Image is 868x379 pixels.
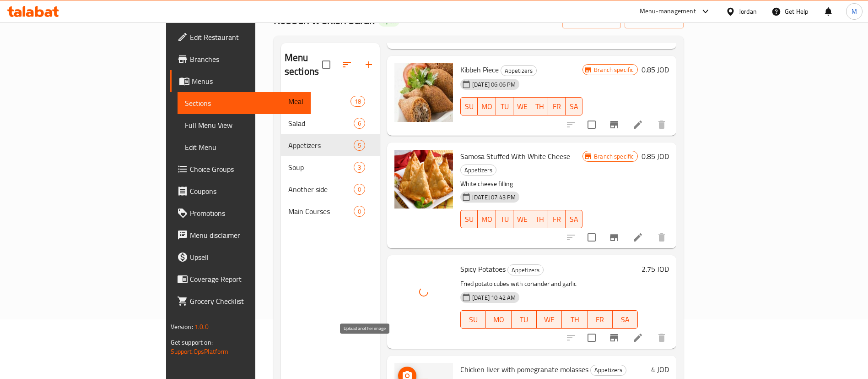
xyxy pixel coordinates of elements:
[469,193,519,202] span: [DATE] 07:43 PM
[178,136,311,158] a: Edit Menu
[394,63,453,122] img: Kibbeh Piece
[190,164,304,175] span: Choice Groups
[569,213,579,226] span: SA
[394,150,453,209] img: Samosa Stuffed With White Cheese
[582,328,601,347] span: Select to update
[481,100,492,113] span: MO
[190,54,304,65] span: Branches
[171,346,229,357] a: Support.OpsPlatform
[190,208,304,219] span: Promotions
[481,213,492,226] span: MO
[515,313,533,326] span: TU
[566,210,582,228] button: SA
[512,310,537,329] button: TU
[460,363,588,376] span: Chicken liver with pomegranate molasses
[354,207,365,216] span: 0
[852,6,857,16] span: M
[478,97,496,115] button: MO
[190,186,304,197] span: Coupons
[582,228,601,247] span: Select to update
[632,332,643,343] a: Edit menu item
[288,96,350,107] span: Meal
[354,206,365,217] div: items
[501,65,537,76] div: Appetizers
[469,80,519,89] span: [DATE] 06:06 PM
[603,226,625,248] button: Branch-specific-item
[194,321,209,333] span: 1.0.0
[590,152,637,161] span: Branch specific
[651,327,673,349] button: delete
[478,210,496,228] button: MO
[281,178,380,200] div: Another side0
[178,92,311,114] a: Sections
[591,365,626,375] span: Appetizers
[517,213,528,226] span: WE
[588,310,613,329] button: FR
[336,54,358,76] span: Sort sections
[548,97,565,115] button: FR
[170,246,311,268] a: Upsell
[496,97,513,115] button: TU
[486,310,511,329] button: MO
[548,210,565,228] button: FR
[281,200,380,222] div: Main Courses0
[288,162,354,173] span: Soup
[288,118,354,129] span: Salad
[739,6,757,16] div: Jordan
[190,32,304,43] span: Edit Restaurant
[460,97,478,115] button: SU
[288,140,354,151] span: Appetizers
[354,140,365,151] div: items
[171,336,213,348] span: Get support on:
[170,290,311,312] a: Grocery Checklist
[570,14,614,26] span: import
[566,97,582,115] button: SA
[354,162,365,173] div: items
[358,54,380,76] button: Add section
[460,310,486,329] button: SU
[178,114,311,136] a: Full Menu View
[288,206,354,217] span: Main Courses
[603,114,625,136] button: Branch-specific-item
[460,278,638,290] p: Fried potato cubes with coriander and garlic
[566,313,583,326] span: TH
[354,118,365,129] div: items
[540,313,558,326] span: WE
[170,224,311,246] a: Menu disclaimer
[461,165,496,176] span: Appetizers
[642,263,669,275] h6: 2.75 JOD
[569,100,579,113] span: SA
[460,165,496,176] div: Appetizers
[616,313,634,326] span: SA
[192,76,304,87] span: Menus
[170,26,311,48] a: Edit Restaurant
[591,313,609,326] span: FR
[288,184,354,195] span: Another side
[508,265,543,275] span: Appetizers
[281,90,380,112] div: Meal18
[603,327,625,349] button: Branch-specific-item
[354,119,365,128] span: 6
[464,100,474,113] span: SU
[354,184,365,195] div: items
[464,213,474,226] span: SU
[190,230,304,241] span: Menu disclaimer
[185,98,304,109] span: Sections
[190,274,304,285] span: Coverage Report
[460,178,582,190] p: White cheese filling
[513,97,531,115] button: WE
[632,14,676,26] span: export
[460,210,478,228] button: SU
[552,213,561,226] span: FR
[582,115,601,134] span: Select to update
[642,150,669,163] h6: 0.85 JOD
[460,262,506,276] span: Spicy Potatoes
[317,55,336,74] span: Select all sections
[170,158,311,180] a: Choice Groups
[501,66,536,76] span: Appetizers
[170,180,311,202] a: Coupons
[651,226,673,248] button: delete
[651,114,673,136] button: delete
